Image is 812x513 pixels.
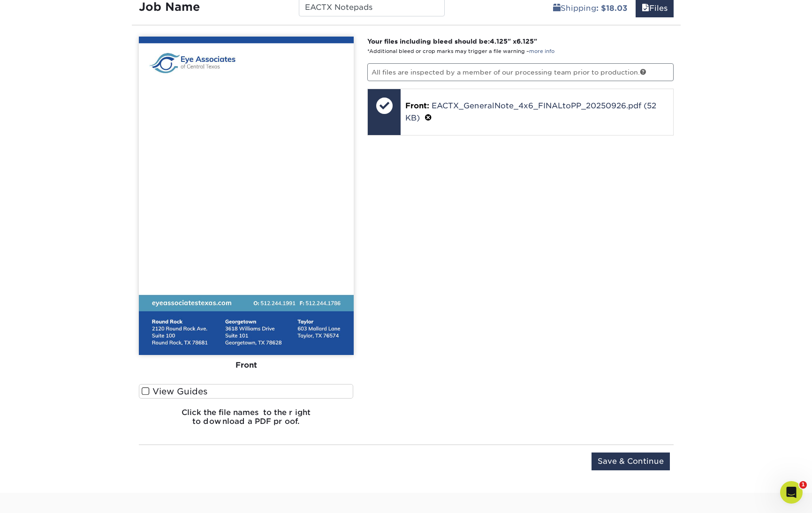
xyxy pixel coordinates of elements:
[367,38,537,45] strong: Your files including bleed should be: " x "
[490,38,508,45] span: 4.125
[367,48,554,54] small: *Additional bleed or crop marks may trigger a file warning –
[516,38,534,45] span: 6.125
[799,481,807,489] span: 1
[139,384,354,399] label: View Guides
[529,48,554,54] a: more info
[780,481,803,504] iframe: Intercom live chat
[405,101,656,122] a: EACTX_GeneralNote_4x6_FINALtoPP_20250926.pdf (52 KB)
[367,63,674,81] p: All files are inspected by a member of our processing team prior to production.
[139,355,354,376] div: Front
[592,453,670,470] input: Save & Continue
[139,408,354,433] h6: Click the file names to the right to download a PDF proof.
[553,4,561,13] span: shipping
[405,101,429,110] span: Front:
[596,4,627,13] b: : $18.03
[642,4,649,13] span: files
